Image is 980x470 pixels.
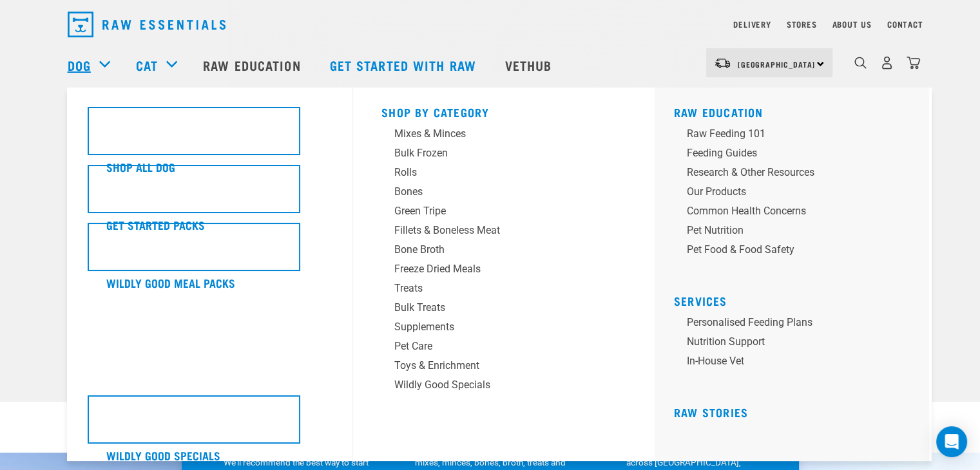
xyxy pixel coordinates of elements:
div: Common Health Concerns [687,203,888,219]
a: Toys & Enrichment [381,358,626,377]
a: Feeding Guides [674,146,919,165]
a: In-house vet [674,353,919,373]
div: Research & Other Resources [687,165,888,180]
div: Wildly Good Specials [394,377,595,393]
div: Supplements [394,319,595,335]
img: home-icon-1@2x.png [854,57,867,69]
a: Pet Food & Food Safety [674,242,919,261]
a: About Us [832,22,871,26]
img: van-moving.png [714,57,731,69]
img: home-icon@2x.png [907,56,920,70]
a: Bones [381,184,626,203]
nav: dropdown navigation [57,6,923,42]
div: Our Products [687,184,888,200]
a: Raw Stories [674,409,748,415]
a: Bulk Treats [381,300,626,319]
img: Raw Essentials Logo [68,12,226,37]
div: Treats [394,281,595,296]
a: Raw Feeding 101 [674,126,919,146]
div: Fillets & Boneless Meat [394,223,595,238]
div: Green Tripe [394,203,595,219]
div: Bones [394,184,595,200]
div: Feeding Guides [687,146,888,161]
a: Pet Nutrition [674,223,919,242]
a: Treats [381,281,626,300]
div: Mixes & Minces [394,126,595,142]
a: Our Products [674,184,919,203]
a: Cat [136,55,158,75]
a: Wildly Good Specials [381,377,626,397]
a: Fillets & Boneless Meat [381,223,626,242]
a: Mixes & Minces [381,126,626,146]
a: Nutrition Support [674,334,919,353]
a: Bone Broth [381,242,626,261]
div: Bone Broth [394,242,595,258]
a: Delivery [733,22,771,26]
a: Common Health Concerns [674,203,919,223]
div: Freeze Dried Meals [394,261,595,277]
div: Pet Care [394,339,595,354]
div: Rolls [394,165,595,180]
a: Green Tripe [381,203,626,223]
a: Personalised Feeding Plans [674,315,919,334]
div: Open Intercom Messenger [936,426,967,457]
a: Research & Other Resources [674,165,919,184]
a: Vethub [492,39,568,91]
h5: Shop By Category [381,106,626,116]
a: Raw Education [190,39,316,91]
a: Supplements [381,319,626,339]
a: Bulk Frozen [381,146,626,165]
a: Get started with Raw [317,39,492,91]
a: Contact [887,22,923,26]
a: Raw Education [674,109,764,115]
a: Pet Care [381,339,626,358]
a: Stores [787,22,817,26]
span: [GEOGRAPHIC_DATA] [738,62,816,66]
div: Bulk Frozen [394,146,595,161]
div: Toys & Enrichment [394,358,595,373]
div: Raw Feeding 101 [687,126,888,142]
a: Freeze Dried Meals [381,261,626,281]
div: Bulk Treats [394,300,595,315]
h5: Services [674,294,919,305]
div: Pet Nutrition [687,223,888,238]
a: Dog [68,55,91,75]
img: user.png [880,56,894,70]
a: Rolls [381,165,626,184]
div: Pet Food & Food Safety [687,242,888,258]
